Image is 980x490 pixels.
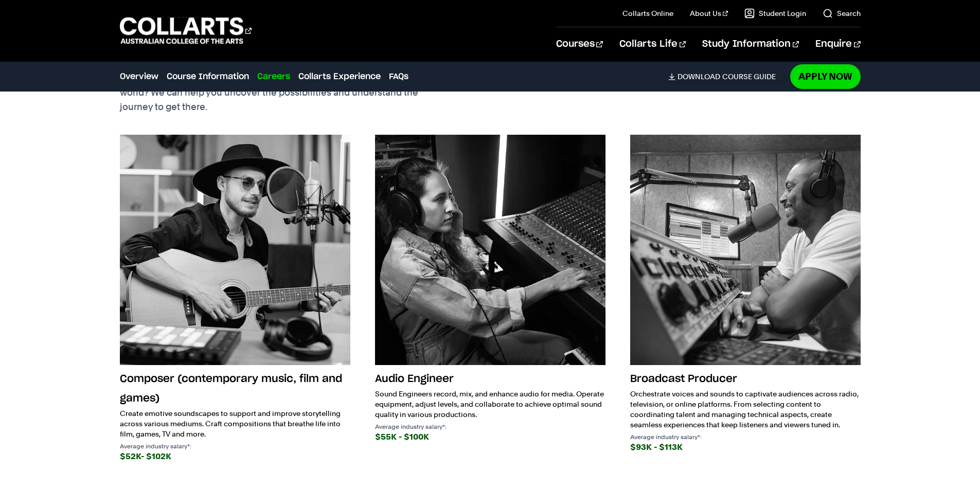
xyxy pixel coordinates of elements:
[120,369,350,408] h3: Composer (contemporary music, film and games)
[257,70,290,83] a: Careers
[375,430,605,444] div: $55K - $100K
[120,449,350,464] div: $52K- $102K
[120,443,350,449] p: Average industry salary*:
[556,27,603,61] a: Courses
[375,389,605,420] p: Sound Engineers record, mix, and enhance audio for media. Operate equipment, adjust levels, and c...
[120,71,495,114] p: You know what you love to do, but how does that translate to a job in the real world? We can help...
[622,8,673,19] a: Collarts Online
[630,389,861,430] p: Orchestrate voices and sounds to captivate audiences across radio, television, or online platform...
[120,70,158,83] a: Overview
[389,70,408,83] a: FAQs
[630,434,861,440] p: Average industry salary*:
[702,27,799,61] a: Study Information
[815,27,860,61] a: Enquire
[375,369,605,389] h3: Audio Engineer
[167,70,249,83] a: Course Information
[690,8,728,19] a: About Us
[619,27,686,61] a: Collarts Life
[375,424,605,430] p: Average industry salary*:
[744,8,806,19] a: Student Login
[120,16,252,45] div: Go to homepage
[823,8,861,19] a: Search
[630,369,861,389] h3: Broadcast Producer
[668,72,784,81] a: DownloadCourse Guide
[678,72,720,81] span: Download
[790,64,861,88] a: Apply Now
[630,440,861,455] div: $93K - $113K
[298,70,381,83] a: Collarts Experience
[120,408,350,439] p: Create emotive soundscapes to support and improve storytelling across various mediums. Craft comp...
